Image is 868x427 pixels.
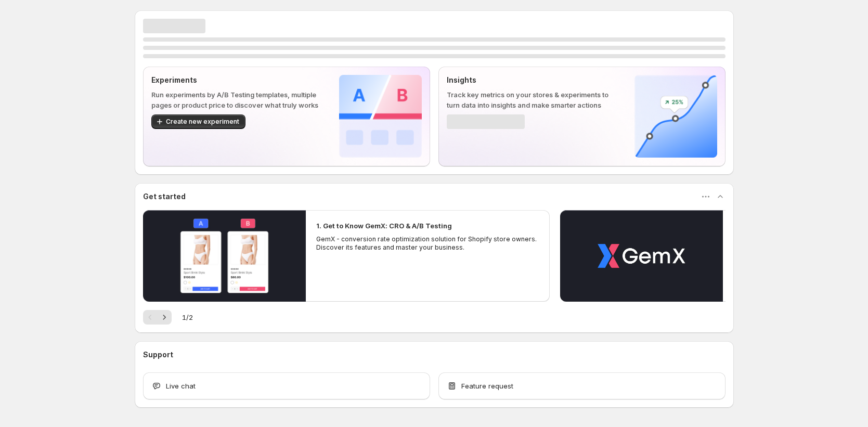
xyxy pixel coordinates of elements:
p: Experiments [151,75,322,85]
button: Play video [143,210,306,302]
span: Create new experiment [166,118,239,126]
img: Insights [634,75,717,158]
span: 1 / 2 [182,312,193,322]
h2: 1. Get to Know GemX: CRO & A/B Testing [316,221,452,231]
p: Insights [447,75,618,85]
h3: Get started [143,191,186,202]
span: Live chat [166,381,196,391]
h3: Support [143,350,173,360]
button: Play video [560,210,723,302]
button: Next [157,310,172,325]
span: Feature request [461,381,513,391]
nav: Pagination [143,310,172,325]
p: Run experiments by A/B Testing templates, multiple pages or product price to discover what truly ... [151,89,322,110]
button: Create new experiment [151,114,245,129]
p: Track key metrics on your stores & experiments to turn data into insights and make smarter actions [447,89,618,110]
img: Experiments [339,75,422,158]
p: GemX - conversion rate optimization solution for Shopify store owners. Discover its features and ... [316,235,540,252]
